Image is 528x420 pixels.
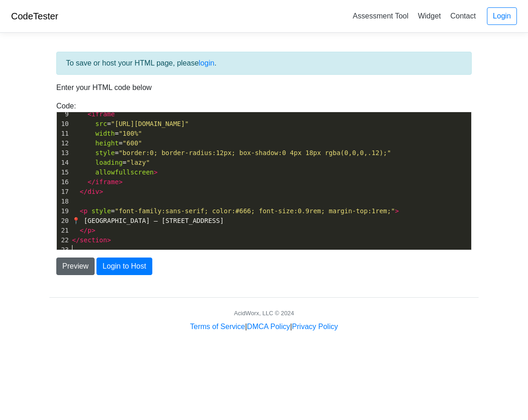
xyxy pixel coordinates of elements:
[414,8,444,24] a: Widget
[115,207,395,215] span: "font-family:sans-serif; color:#666; font-size:0.9rem; margin-top:1rem;"
[57,245,70,255] div: 23
[88,110,91,118] span: <
[91,227,95,234] span: >
[56,82,472,93] p: Enter your HTML code below
[96,168,154,176] span: allowfullscreen
[234,309,294,318] div: AcidWorx, LLC © 2024
[72,139,146,147] span: =
[96,258,152,275] button: Login to Host
[123,139,142,147] span: "600"
[96,159,123,166] span: loading
[199,59,215,67] a: login
[72,149,395,156] span: =
[57,158,70,168] div: 14
[72,207,399,215] span: =
[56,258,95,275] button: Preview
[57,119,70,129] div: 10
[57,235,70,245] div: 22
[56,52,472,75] div: To save or host your HTML page, please .
[57,138,70,148] div: 12
[107,236,111,244] span: >
[487,7,517,25] a: Login
[349,8,412,24] a: Assessment Tool
[80,207,84,215] span: <
[154,168,157,176] span: >
[91,110,115,118] span: iframe
[111,120,189,127] span: "[URL][DOMAIN_NAME]"
[88,188,99,195] span: div
[447,8,480,24] a: Contact
[72,120,192,127] span: =
[395,207,399,215] span: >
[96,139,119,147] span: height
[57,109,70,119] div: 9
[11,11,58,21] a: CodeTester
[57,148,70,158] div: 13
[57,197,70,206] div: 18
[119,130,142,137] span: "100%"
[57,206,70,216] div: 19
[96,120,107,127] span: src
[57,226,70,235] div: 21
[88,227,91,234] span: p
[190,323,245,330] a: Terms of Service
[292,323,338,330] a: Privacy Policy
[88,178,96,186] span: </
[72,236,80,244] span: </
[72,217,224,224] span: 📍 [GEOGRAPHIC_DATA] – [STREET_ADDRESS]
[96,178,119,186] span: iframe
[190,321,338,332] div: | |
[49,101,479,250] div: Code:
[247,323,290,330] a: DMCA Policy
[119,149,391,156] span: "border:0; border-radius:12px; box-shadow:0 4px 18px rgba(0,0,0,.12);"
[80,227,88,234] span: </
[126,159,150,166] span: "lazy"
[96,149,115,156] span: style
[57,168,70,177] div: 15
[80,188,88,195] span: </
[72,130,146,137] span: =
[80,236,107,244] span: section
[57,216,70,226] div: 20
[72,159,154,166] span: =
[57,129,70,138] div: 11
[99,188,103,195] span: >
[57,187,70,197] div: 17
[91,207,111,215] span: style
[57,177,70,187] div: 16
[96,130,115,137] span: width
[84,207,87,215] span: p
[119,178,122,186] span: >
